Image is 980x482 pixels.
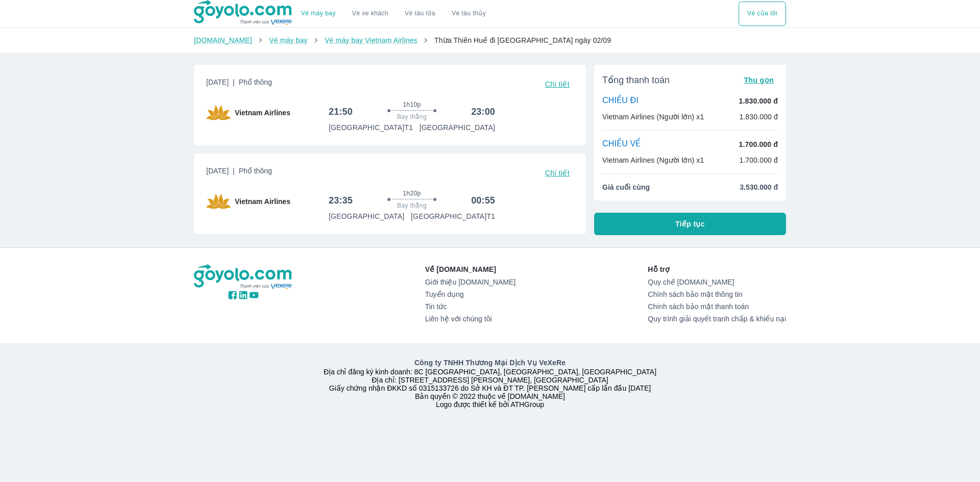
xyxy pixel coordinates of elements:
[739,139,778,149] p: 1.700.000 đ
[301,10,336,17] a: Vé máy bay
[471,194,495,207] h6: 00:55
[602,74,670,86] span: Tổng thanh toán
[233,78,235,86] span: |
[648,315,786,323] a: Quy trình giải quyết tranh chấp & khiếu nại
[739,96,778,106] p: 1.830.000 đ
[594,213,786,235] button: Tiếp tục
[325,36,418,44] a: Vé máy bay Vietnam Airlines
[397,2,444,26] a: Vé tàu lửa
[602,95,639,107] p: CHIỀU ĐI
[740,182,778,192] span: 3.530.000 đ
[239,167,272,175] span: Phổ thông
[425,278,516,286] a: Giới thiệu [DOMAIN_NAME]
[425,264,516,274] p: Về [DOMAIN_NAME]
[403,189,421,197] span: 1h20p
[541,77,574,91] button: Chi tiết
[397,113,427,121] span: Bay thẳng
[194,264,293,290] img: logo
[739,112,778,122] p: 1.830.000 đ
[471,106,495,118] h6: 23:00
[411,211,495,221] p: [GEOGRAPHIC_DATA] T1
[602,155,704,165] p: Vietnam Airlines (Người lớn) x1
[196,358,784,368] p: Công ty TNHH Thương Mại Dịch Vụ VeXeRe
[188,358,792,409] div: Địa chỉ đăng ký kinh doanh: 8C [GEOGRAPHIC_DATA], [GEOGRAPHIC_DATA], [GEOGRAPHIC_DATA] Địa chỉ: [...
[420,122,495,133] p: [GEOGRAPHIC_DATA]
[648,264,786,274] p: Hỗ trợ
[329,194,353,207] h6: 23:35
[329,122,413,133] p: [GEOGRAPHIC_DATA] T1
[602,139,641,150] p: CHIỀU VỀ
[545,169,570,177] span: Chi tiết
[425,302,516,311] a: Tin tức
[194,36,252,44] a: [DOMAIN_NAME]
[233,167,235,175] span: |
[206,166,272,180] span: [DATE]
[352,10,388,17] a: Vé xe khách
[425,290,516,298] a: Tuyển dụng
[235,196,290,207] span: Vietnam Airlines
[675,219,705,229] span: Tiếp tục
[541,166,574,180] button: Chi tiết
[740,73,778,87] button: Thu gọn
[602,112,704,122] p: Vietnam Airlines (Người lớn) x1
[194,35,786,45] nav: breadcrumb
[239,78,272,86] span: Phổ thông
[269,36,307,44] a: Vé máy bay
[739,155,778,165] p: 1.700.000 đ
[648,278,786,286] a: Quy chế [DOMAIN_NAME]
[545,80,570,88] span: Chi tiết
[744,76,774,84] span: Thu gọn
[293,2,494,26] div: choose transportation mode
[602,182,650,192] span: Giá cuối cùng
[434,36,611,44] span: Thừa Thiên Huế đi [GEOGRAPHIC_DATA] ngày 02/09
[206,77,272,91] span: [DATE]
[425,315,516,323] a: Liên hệ với chúng tôi
[235,108,290,118] span: Vietnam Airlines
[739,2,786,26] button: Vé của tôi
[397,201,427,210] span: Bay thẳng
[739,2,786,26] div: choose transportation mode
[444,2,494,26] button: Vé tàu thủy
[648,302,786,311] a: Chính sách bảo mật thanh toán
[403,100,421,109] span: 1h10p
[648,290,786,298] a: Chính sách bảo mật thông tin
[329,106,353,118] h6: 21:50
[329,211,404,221] p: [GEOGRAPHIC_DATA]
